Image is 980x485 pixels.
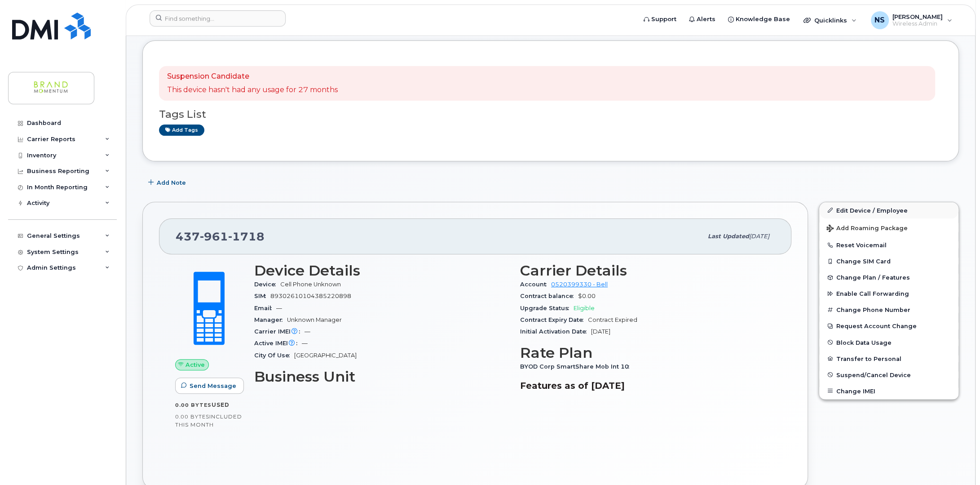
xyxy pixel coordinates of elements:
span: Quicklinks [814,17,847,24]
button: Block Data Usage [819,334,958,351]
button: Suspend/Cancel Device [819,367,958,383]
span: 0.00 Bytes [175,414,209,420]
button: Change SIM Card [819,253,958,269]
span: Device [254,281,280,288]
div: Neven Stefancic [865,11,958,29]
span: BYOD Corp SmartShare Mob Int 10 [520,363,634,370]
span: Initial Activation Date [520,328,591,335]
span: Support [651,15,676,24]
span: $0.00 [578,293,596,299]
a: Support [637,10,683,28]
a: Edit Device / Employee [819,202,958,218]
button: Add Note [142,175,194,191]
span: SIM [254,293,270,299]
span: [DATE] [591,328,610,335]
span: Cell Phone Unknown [280,281,341,288]
span: Upgrade Status [520,305,574,311]
span: Contract Expiry Date [520,316,588,323]
span: — [305,328,310,335]
p: Suspension Candidate [167,71,338,82]
button: Enable Call Forwarding [819,285,958,302]
span: Suspend/Cancel Device [836,371,911,378]
span: used [212,401,230,408]
h3: Features as of [DATE] [520,380,775,391]
span: [PERSON_NAME] [892,13,943,20]
span: included this month [175,413,242,428]
span: Active [185,360,205,369]
span: Email [254,305,276,311]
span: Wireless Admin [892,20,943,27]
span: [GEOGRAPHIC_DATA] [294,352,357,359]
span: Account [520,281,551,288]
span: Contract Expired [588,316,637,323]
a: Alerts [683,10,722,28]
span: Last updated [708,233,749,240]
span: Alerts [697,15,715,24]
button: Reset Voicemail [819,237,958,253]
h3: Device Details [254,263,509,279]
span: 1718 [228,230,265,243]
h3: Business Unit [254,369,509,385]
p: This device hasn't had any usage for 27 months [167,85,338,95]
a: Knowledge Base [722,10,796,28]
span: — [276,305,282,311]
a: 0520399330 - Bell [551,281,608,288]
button: Request Account Change [819,318,958,334]
h3: Carrier Details [520,263,775,279]
button: Transfer to Personal [819,351,958,367]
span: 437 [176,230,265,243]
button: Change Plan / Features [819,269,958,285]
span: 89302610104385220898 [270,293,351,299]
div: Quicklinks [797,11,863,29]
button: Add Roaming Package [819,218,958,237]
span: Unknown Manager [287,316,342,323]
span: 961 [200,230,228,243]
input: Find something... [150,10,286,27]
span: City Of Use [254,352,294,359]
span: Enable Call Forwarding [836,290,909,297]
span: [DATE] [749,233,769,240]
span: Active IMEI [254,340,302,347]
span: — [302,340,308,347]
span: Manager [254,316,287,323]
span: Send Message [190,382,236,390]
span: NS [874,15,885,26]
a: Add tags [159,125,204,136]
button: Send Message [175,378,244,394]
span: Add Roaming Package [826,225,908,233]
span: Change Plan / Features [836,274,910,281]
button: Change Phone Number [819,302,958,318]
span: Knowledge Base [736,15,790,24]
button: Change IMEI [819,383,958,399]
span: Contract balance [520,293,578,299]
h3: Tags List [159,109,942,120]
span: 0.00 Bytes [175,402,212,408]
span: Eligible [574,305,595,311]
h3: Rate Plan [520,345,775,361]
span: Add Note [157,178,186,187]
span: Carrier IMEI [254,328,305,335]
